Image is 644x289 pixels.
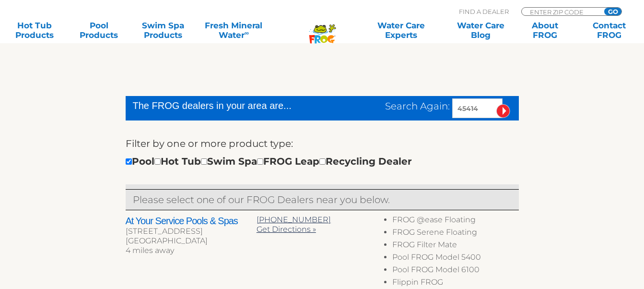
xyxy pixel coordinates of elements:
[126,236,257,246] div: [GEOGRAPHIC_DATA]
[202,21,265,40] a: Fresh MineralWater∞
[392,265,518,277] li: Pool FROG Model 6100
[126,215,257,227] h2: At Your Service Pools & Spas
[392,215,518,228] li: FROG @ease Floating
[257,225,316,234] a: Get Directions »
[604,8,621,15] input: GO
[10,21,59,40] a: Hot TubProducts
[74,21,124,40] a: PoolProducts
[392,240,518,253] li: FROG Filter Mate
[126,136,293,151] label: Filter by one or more product type:
[138,21,188,40] a: Swim SpaProducts
[304,12,341,44] img: Frog Products Logo
[133,192,512,207] p: Please select one of our FROG Dealers near you below.
[456,21,506,40] a: Water CareBlog
[392,228,518,240] li: FROG Serene Floating
[459,7,509,16] p: Find A Dealer
[385,100,450,112] span: Search Again:
[585,21,634,40] a: ContactFROG
[126,246,174,255] span: 4 miles away
[361,21,442,40] a: Water CareExperts
[529,8,594,16] input: Zip Code Form
[133,98,326,113] div: The FROG dealers in your area are...
[245,29,249,36] sup: ∞
[126,227,257,236] div: [STREET_ADDRESS]
[520,21,570,40] a: AboutFROG
[126,154,412,169] div: Pool Hot Tub Swim Spa FROG Leap Recycling Dealer
[496,104,510,118] input: Submit
[257,215,331,224] a: [PHONE_NUMBER]
[392,253,518,265] li: Pool FROG Model 5400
